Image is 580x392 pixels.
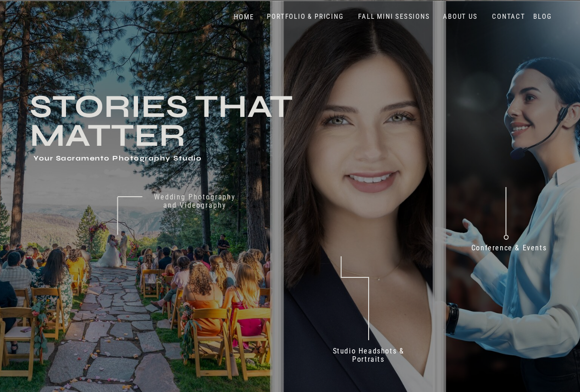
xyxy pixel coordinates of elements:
p: 70+ 5 Star reviews on Google & Yelp [382,342,506,366]
a: Studio Headshots & Portraits [322,347,415,367]
a: BLOG [531,12,554,21]
h3: Stories that Matter [30,92,341,148]
a: HOME [225,13,264,22]
a: PORTFOLIO & PRICING [264,12,348,21]
a: CONTACT [490,12,528,21]
a: Wedding Photography and Videography [147,193,243,218]
h2: Don't just take our word for it [303,220,568,309]
h1: Your Sacramento Photography Studio [33,155,227,164]
a: Conference & Events [465,244,553,256]
a: ABOUT US [441,12,480,21]
a: FALL MINI SESSIONS [356,12,432,21]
